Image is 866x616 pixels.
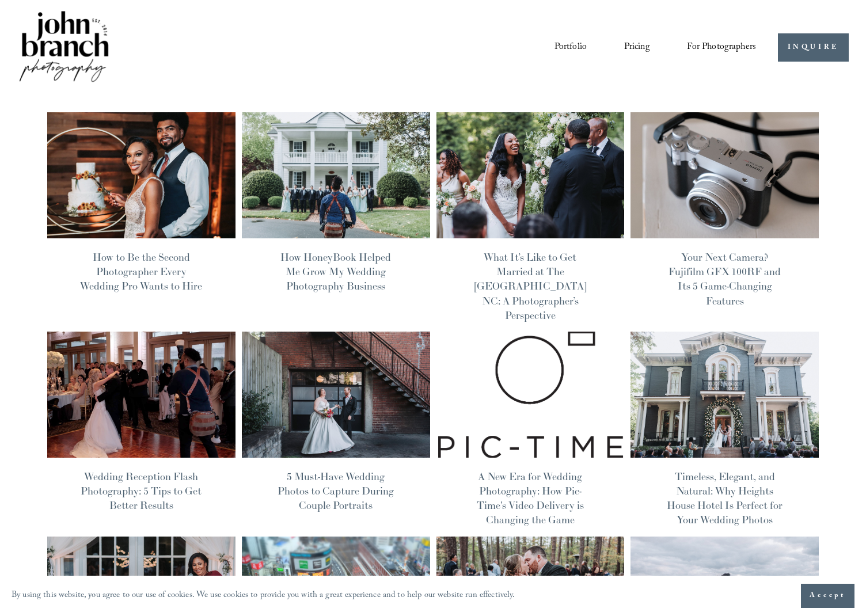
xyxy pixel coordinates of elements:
img: Timeless, Elegant, and Natural: Why Heights House Hotel Is Perfect for Your Wedding Photos [630,331,820,458]
a: INQUIRE [778,33,849,62]
img: Wedding Reception Flash Photography: 5 Tips to Get Better Results [46,331,236,458]
img: A New Era for Wedding Photography: How Pic-Time's Video Delivery is Changing the Game [435,331,625,458]
img: John Branch IV Photography [17,9,111,86]
a: Pricing [624,37,650,57]
a: How HoneyBook Helped Me Grow My Wedding Photography Business [280,250,391,292]
p: By using this website, you agree to our use of cookies. We use cookies to provide you with a grea... [12,588,515,604]
a: folder dropdown [687,37,756,57]
img: 5 Must-Have Wedding Photos to Capture During Couple Portraits [241,331,431,458]
img: How HoneyBook Helped Me Grow My Wedding Photography Business [241,112,431,239]
img: What It’s Like to Get Married at The Bradford NC: A Photographer’s Perspective [435,112,625,239]
a: How to Be the Second Photographer Every Wedding Pro Wants to Hire [80,250,202,292]
a: Portfolio [554,37,587,57]
a: Timeless, Elegant, and Natural: Why Heights House Hotel Is Perfect for Your Wedding Photos [667,470,783,527]
img: Your Next Camera? Fujifilm GFX 100RF and Its 5 Game-Changing Features [630,112,820,239]
span: Accept [810,590,846,602]
span: For Photographers [687,39,756,56]
button: Accept [801,584,854,608]
a: Your Next Camera? Fujifilm GFX 100RF and Its 5 Game-Changing Features [669,250,781,307]
a: 5 Must-Have Wedding Photos to Capture During Couple Portraits [278,470,394,512]
a: What It’s Like to Get Married at The [GEOGRAPHIC_DATA] NC: A Photographer’s Perspective [474,250,586,322]
a: Wedding Reception Flash Photography: 5 Tips to Get Better Results [81,470,202,512]
a: A New Era for Wedding Photography: How Pic-Time's Video Delivery is Changing the Game [477,470,584,527]
img: How to Be the Second Photographer Every Wedding Pro Wants to Hire [46,112,236,239]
